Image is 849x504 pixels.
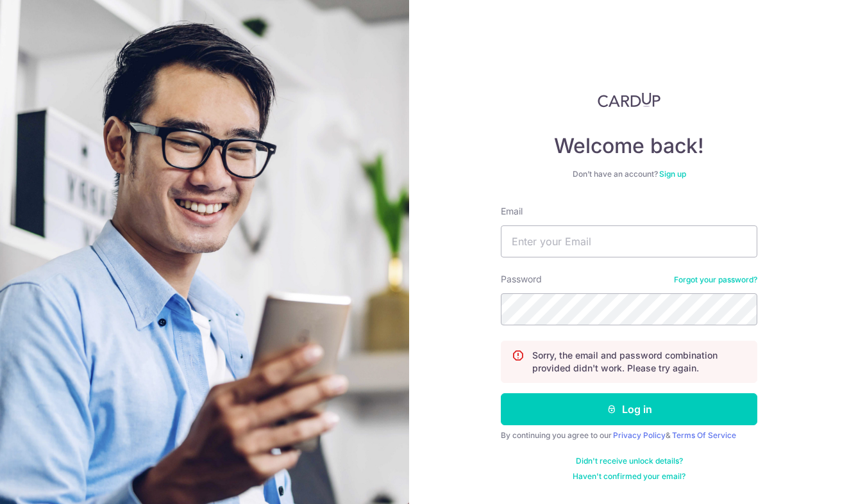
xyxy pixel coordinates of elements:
a: Terms Of Service [672,430,736,440]
button: Log in [501,393,757,425]
input: Enter your Email [501,225,757,257]
a: Sign up [659,169,686,179]
div: By continuing you agree to our & [501,430,757,441]
a: Haven't confirmed your email? [573,471,685,482]
p: Sorry, the email and password combination provided didn't work. Please try again. [532,349,746,375]
h4: Welcome back! [501,133,757,159]
div: Don’t have an account? [501,169,757,179]
a: Privacy Policy [613,430,666,440]
img: CardUp Logo [598,92,660,108]
a: Forgot your password? [674,275,757,285]
label: Email [501,205,523,218]
a: Didn't receive unlock details? [576,456,683,466]
label: Password [501,273,542,286]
